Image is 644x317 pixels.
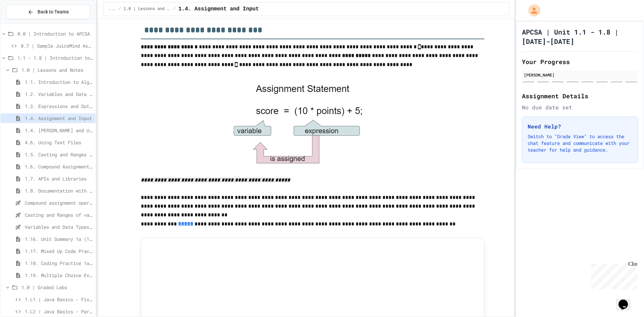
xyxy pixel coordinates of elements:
[3,3,46,43] div: Chat with us now!Close
[25,175,93,182] span: 1.7. APIs and Libraries
[25,187,93,194] span: 1.8. Documentation with Comments and Preconditions
[522,91,638,101] h2: Assignment Details
[25,78,93,86] span: 1.1. Introduction to Algorithms, Programming, and Compilers
[25,260,93,267] span: 1.18. Coding Practice 1a (1.1-1.6)
[25,127,93,134] span: 1.4. [PERSON_NAME] and User Input
[25,199,93,206] span: Compound assignment operators - Quiz
[109,6,116,12] span: ...
[588,261,637,289] iframe: chat widget
[522,57,638,66] h2: Your Progress
[522,103,638,111] div: No due date set
[25,163,93,170] span: 1.6. Compound Assignment Operators
[178,5,259,13] span: 1.4. Assignment and Input
[25,308,93,315] span: 1.L2 | Java Basics - Paragraphs Lab
[25,248,93,255] span: 1.17. Mixed Up Code Practice 1.1-1.6
[25,91,93,98] span: 1.2. Variables and Data Types
[25,103,93,110] span: 1.3. Expressions and Output [New]
[173,6,176,12] span: /
[25,115,93,122] span: 1.4. Assignment and Input
[25,296,93,303] span: 1.L1 | Java Basics - Fish Lab
[521,3,542,18] div: My Account
[17,54,93,61] span: 1.1 - 1.8 | Introduction to Java
[17,30,93,37] span: 0.0 | Introduction to APCSA
[21,284,93,291] span: 1.0 | Graded Labs
[25,272,93,279] span: 1.19. Multiple Choice Exercises for Unit 1a (1.1-1.6)
[118,6,121,12] span: /
[524,72,636,78] div: [PERSON_NAME]
[38,8,69,15] span: Back to Teams
[25,235,93,243] span: 1.16. Unit Summary 1a (1.1-1.6)
[25,223,93,230] span: Variables and Data Types - Quiz
[21,66,93,73] span: 1.0 | Lessons and Notes
[616,290,637,310] iframe: chat widget
[124,6,171,12] span: 1.0 | Lessons and Notes
[528,122,632,130] h3: Need Help?
[25,211,93,218] span: Casting and Ranges of variables - Quiz
[25,139,93,146] span: 4.6. Using Text Files
[522,27,638,46] h1: APCSA | Unit 1.1 - 1.8 | [DATE]-[DATE]
[528,133,632,153] p: Switch to "Grade View" to access the chat feature and communicate with your teacher for help and ...
[6,5,90,19] button: Back to Teams
[21,42,93,49] span: 0.7 | Sample JuiceMind Assignment - [GEOGRAPHIC_DATA]
[25,151,93,158] span: 1.5. Casting and Ranges of Values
